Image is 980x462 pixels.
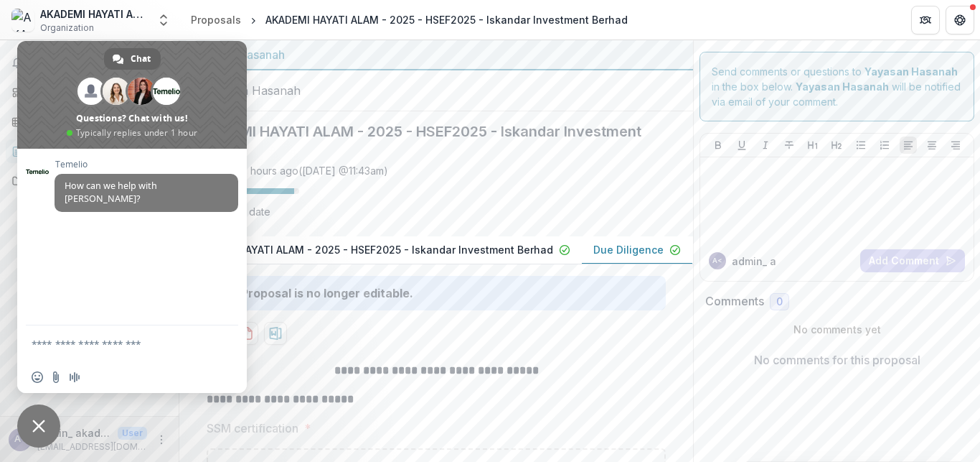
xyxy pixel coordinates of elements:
[757,137,774,154] button: Italicize
[241,285,413,302] div: Proposal is no longer editable.
[860,249,965,272] button: Add Comment
[876,137,893,154] button: Ordered List
[796,80,889,93] strong: Yayasan Hasanah
[710,137,727,154] button: Bold
[705,295,764,308] h2: Comments
[32,371,43,383] span: Insert an emoji
[32,338,201,351] textarea: Compose your message...
[185,9,247,30] a: Proposals
[191,12,241,27] div: Proposals
[211,163,388,178] div: Saved 3 hours ago ( [DATE] @ 11:43am )
[40,6,148,22] div: AKADEMI HAYATI ALAM
[50,371,62,383] span: Send a file
[104,48,161,70] div: Chat
[191,242,553,257] p: AKADEMI HAYATI ALAM - 2025 - HSEF2025 - Iskandar Investment Berhad
[699,52,974,121] div: Send comments or questions to in the box below. will be notified via email of your comment.
[191,82,334,99] img: Yayasan Hasanah
[65,180,157,205] span: How can we help with [PERSON_NAME]?
[265,12,628,27] div: AKADEMI HAYATI ALAM - 2025 - HSEF2025 - Iskandar Investment Berhad
[118,427,147,440] p: User
[754,351,920,369] p: No comments for this proposal
[705,322,969,337] p: No comments yet
[864,65,958,78] strong: Yayasan Hasanah
[6,110,173,134] a: Tasks
[154,6,174,34] button: Open entity switcher
[37,440,147,453] p: [EMAIL_ADDRESS][DOMAIN_NAME]
[207,420,298,437] p: SSM certification
[593,242,664,257] p: Due Diligence
[852,137,870,154] button: Bullet List
[40,22,94,34] span: Organization
[17,405,60,448] div: Close chat
[69,371,80,383] span: Audio message
[900,137,917,154] button: Align Left
[37,425,112,440] p: admin_ akademihayatialam <[EMAIL_ADDRESS][DOMAIN_NAME]>
[946,6,974,34] button: Get Help
[6,52,173,75] button: Notifications
[911,6,940,34] button: Partners
[264,322,287,345] button: download-proposal
[14,435,27,444] div: admin_ akademihayatialam <akademihayatialamadmn@gmail.com>
[733,137,750,154] button: Underline
[55,160,238,170] span: Temelio
[732,254,776,269] p: admin_ a
[947,137,964,154] button: Align Right
[6,169,173,193] a: Documents
[131,48,151,70] span: Chat
[191,46,682,63] div: Yayasan Hasanah
[235,322,258,345] button: download-proposal
[11,9,34,32] img: AKADEMI HAYATI ALAM
[191,123,659,157] h2: AKADEMI HAYATI ALAM - 2025 - HSEF2025 - Iskandar Investment Berhad
[6,80,173,104] a: Dashboard
[781,137,798,154] button: Strike
[804,137,821,154] button: Heading 1
[153,431,170,448] button: More
[712,257,722,264] div: admin_ akademihayatialam <akademihayatialamadmn@gmail.com>
[6,139,173,163] a: Proposals
[185,9,633,30] nav: breadcrumb
[828,137,845,154] button: Heading 2
[923,137,941,154] button: Align Center
[776,296,783,308] span: 0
